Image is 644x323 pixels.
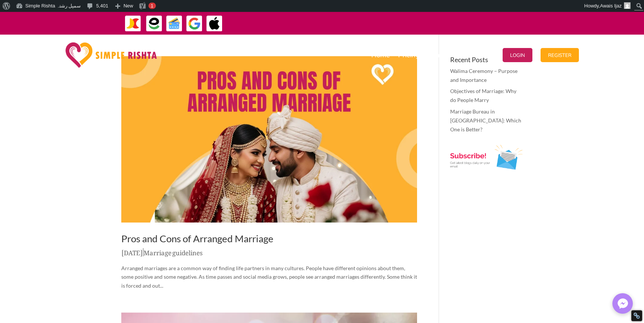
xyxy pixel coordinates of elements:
span: Awais Ijaz [600,3,622,9]
a: Register [541,36,579,74]
a: Login [503,36,532,74]
img: Credit Cards [166,15,183,32]
a: Pros and Cons of Arranged Marriage [121,233,273,244]
article: Arranged marriages are a common way of finding life partners in many cultures. People have differ... [121,56,417,290]
img: GooglePay-icon [186,15,203,32]
a: Marriage Bureau in [GEOGRAPHIC_DATA]: Which One is Better? [450,108,521,132]
div: Restore Info Box &#10;&#10;NoFollow Info:&#10; META-Robots NoFollow: &#09;false&#10; META-Robots ... [633,312,640,319]
img: ApplePay-icon [206,15,223,32]
a: Marriage guidelines [144,243,203,259]
span: [DATE] [121,243,143,259]
p: | [121,247,417,262]
a: Contact Us [428,36,462,74]
button: Login [503,48,532,62]
span: 1 [151,3,153,9]
img: EasyPaisa-icon [146,15,163,32]
img: JazzCash-icon [125,15,141,32]
img: Pros and Cons of Arranged Marriage [121,56,417,223]
a: Objectives of Marriage: Why do People Marry [450,88,516,103]
a: Blogs [470,36,494,74]
button: Register [541,48,579,62]
a: Pricing [398,36,420,74]
a: Home [371,36,390,74]
img: Messenger [615,296,630,311]
a: Walima Ceremony – Purpose and Importance [450,68,518,83]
